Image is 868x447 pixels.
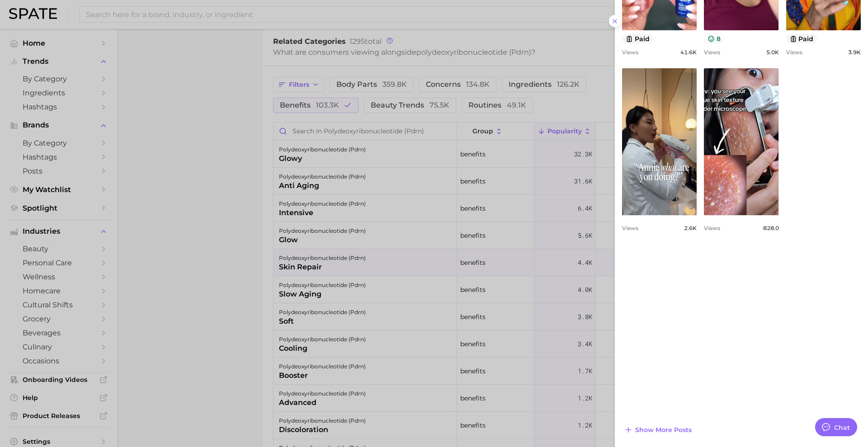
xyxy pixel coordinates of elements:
[763,225,779,231] span: 828.0
[704,34,724,43] button: 8
[786,34,817,43] button: paid
[622,225,638,231] span: Views
[786,49,802,56] span: Views
[704,49,720,56] span: Views
[622,49,638,56] span: Views
[622,34,653,43] button: paid
[766,49,779,56] span: 5.0k
[684,225,697,231] span: 2.6k
[635,426,692,434] span: Show more posts
[622,423,694,436] button: Show more posts
[680,49,697,56] span: 41.6k
[704,225,720,231] span: Views
[848,49,861,56] span: 3.9k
